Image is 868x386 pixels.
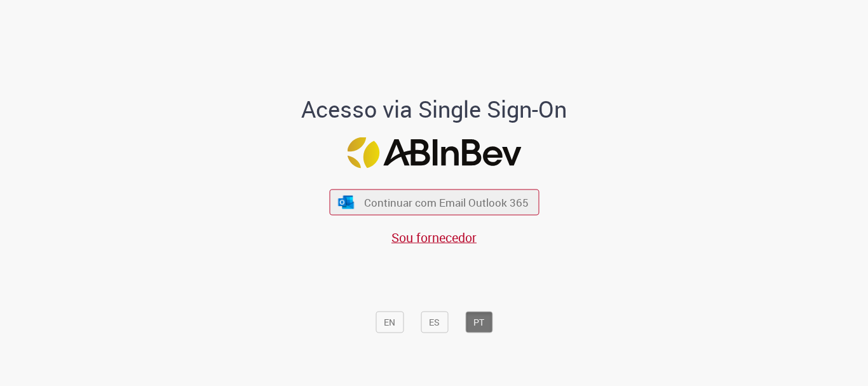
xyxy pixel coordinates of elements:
span: Continuar com Email Outlook 365 [364,195,529,210]
button: ícone Azure/Microsoft 360 Continuar com Email Outlook 365 [329,190,539,216]
button: ES [421,312,448,333]
button: PT [465,312,492,333]
img: Logo ABInBev [347,137,521,169]
img: ícone Azure/Microsoft 360 [337,195,355,209]
button: EN [376,312,403,333]
h1: Acesso via Single Sign-On [258,97,611,122]
a: Sou fornecedor [391,229,477,246]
